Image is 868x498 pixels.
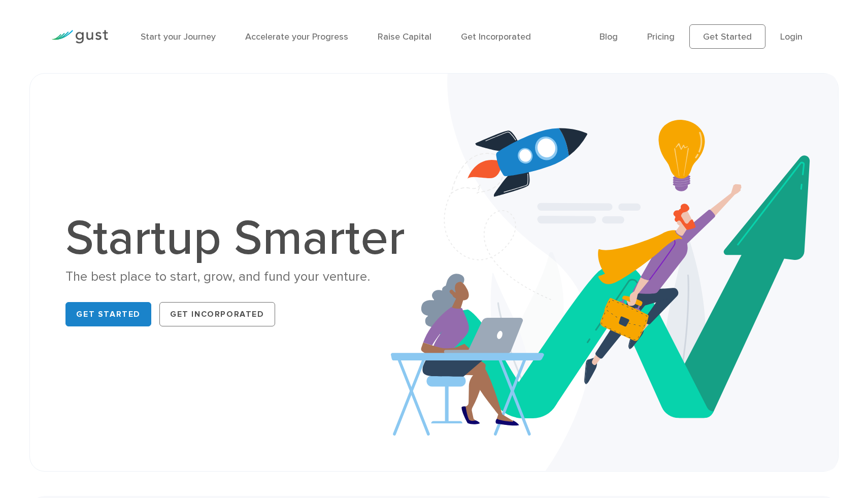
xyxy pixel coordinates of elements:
a: Login [780,31,803,42]
h1: Startup Smarter [65,214,416,263]
a: Raise Capital [378,31,431,42]
a: Pricing [647,31,675,42]
a: Start your Journey [141,31,216,42]
div: The best place to start, grow, and fund your venture. [65,268,416,286]
a: Get Started [689,24,765,49]
a: Get Incorporated [159,302,275,326]
img: Startup Smarter Hero [391,74,838,471]
a: Accelerate your Progress [245,31,348,42]
a: Get Started [65,302,151,326]
img: Gust Logo [51,30,108,44]
a: Blog [599,31,618,42]
a: Get Incorporated [461,31,531,42]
